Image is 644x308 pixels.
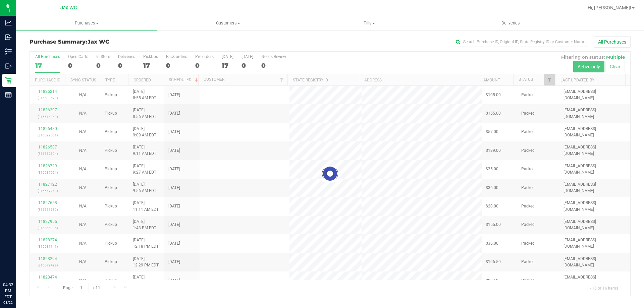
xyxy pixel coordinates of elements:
[3,300,13,305] p: 08/22
[16,16,157,30] a: Purchases
[5,34,12,41] inline-svg: Inbound
[594,36,631,48] button: All Purchases
[5,48,12,55] inline-svg: Inventory
[158,20,298,26] span: Customers
[157,16,299,30] a: Customers
[7,254,27,274] iframe: Resource center
[5,19,12,26] inline-svg: Analytics
[5,77,12,84] inline-svg: Retail
[588,5,631,10] span: Hi, [PERSON_NAME]!
[60,5,77,11] span: Jax WC
[5,63,12,69] inline-svg: Outbound
[88,39,109,45] span: Jax WC
[453,37,587,47] input: Search Purchase ID, Original ID, State Registry ID or Customer Name...
[5,91,12,98] inline-svg: Reports
[16,20,157,26] span: Purchases
[299,16,440,30] a: Tills
[3,282,13,300] p: 04:33 PM EDT
[30,39,230,45] h3: Purchase Summary:
[440,16,581,30] a: Deliveries
[492,20,529,26] span: Deliveries
[299,20,439,26] span: Tills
